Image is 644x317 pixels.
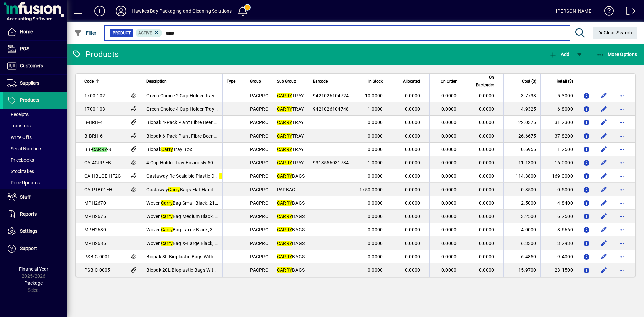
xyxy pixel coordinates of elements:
button: Filter [72,27,98,39]
button: Clear [593,27,638,39]
span: 4 Cup Holder Tray Enviro slv 50 [146,160,213,165]
button: More options [616,117,627,128]
span: 0.0000 [479,227,494,232]
span: Staff [20,194,31,200]
span: BAGS [277,254,305,259]
span: MPH2670 [84,200,106,206]
span: Group [250,77,261,85]
span: BAGS [277,227,305,232]
button: More Options [595,48,639,60]
span: PACPRO [250,133,269,139]
span: 0.0000 [479,93,494,98]
div: On Order [434,77,463,85]
a: Stocktakes [3,166,67,177]
span: Receipts [7,112,29,117]
em: Carry [161,214,173,219]
td: 6.3300 [503,236,540,250]
span: Woven Bag Large Black, 330mm x 145mm x 415mm, 30gsm [146,227,286,232]
span: Support [20,246,37,251]
em: CARRY [277,120,292,125]
td: 6.7500 [540,210,577,223]
span: PSB-C-0001 [84,254,110,259]
td: 8.6660 [540,223,577,236]
span: Stocktakes [7,169,34,174]
a: Support [3,240,67,257]
td: 6.4850 [503,250,540,263]
td: 4.9325 [503,102,540,116]
button: More options [616,224,627,235]
span: Sub Group [277,77,296,85]
span: 0.0000 [441,106,457,112]
a: Receipts [3,109,67,120]
div: Allocated [396,77,426,85]
span: PACPRO [250,267,269,273]
span: On Backorder [470,74,494,89]
td: 6.8000 [540,102,577,116]
span: 10.0000 [365,93,383,98]
em: CARRY [277,173,292,179]
span: On Order [441,77,457,85]
span: 9421026104724 [313,93,349,98]
span: 0.0000 [368,254,383,259]
span: MPH2675 [84,214,106,219]
span: PACPRO [250,93,269,98]
span: 0.0000 [441,241,457,246]
td: 37.8200 [540,129,577,143]
button: Edit [599,157,609,168]
span: Barcode [313,77,328,85]
div: Group [250,77,269,85]
span: Retail ($) [557,77,573,85]
span: CA-PTB01FH [84,187,113,192]
td: 114.3800 [503,169,540,183]
button: More options [616,238,627,249]
a: Suppliers [3,75,67,92]
div: Description [146,77,218,85]
span: 0.0000 [441,173,457,179]
span: Castaway Re-Sealable Plastic Deli Bags Large [146,173,255,179]
span: Suppliers [20,80,39,86]
span: MPH2685 [84,241,106,246]
span: 1.0000 [368,160,383,165]
span: 0.0000 [368,214,383,219]
div: [PERSON_NAME] [556,6,593,16]
span: 0.0000 [405,227,420,232]
span: Biopak 8L Bioplastic Bags With Handle HOME COMPOSTABLE 100 units per slve [146,254,318,259]
a: Customers [3,58,67,74]
button: Edit [599,130,609,141]
button: Edit [599,144,609,155]
em: CARRY [277,106,292,112]
span: Clear Search [598,30,632,35]
span: Reports [20,211,37,217]
a: Settings [3,223,67,240]
button: More options [616,184,627,195]
td: 5.3000 [540,89,577,102]
td: 16.0000 [540,156,577,169]
span: 0.0000 [368,267,383,273]
span: PAPBAG [277,187,296,192]
button: Add [89,5,110,17]
button: More options [616,265,627,275]
div: Sub Group [277,77,305,85]
span: B-BRH-6 [84,133,103,139]
button: More options [616,198,627,208]
span: 0.0000 [405,133,420,139]
span: 0.0000 [479,254,494,259]
a: Logout [621,1,636,23]
span: PACPRO [250,254,269,259]
a: Knowledge Base [599,1,614,23]
span: 0.0000 [441,187,457,192]
span: TRAY [277,93,304,98]
em: CARRY [277,93,292,98]
em: Carry [168,187,180,192]
div: Products [72,49,119,60]
span: 0.0000 [405,254,420,259]
button: More options [616,157,627,168]
span: Castaway Bags Flat Handles Takeaway Kraft & Green 340 x 315 + 175 mm [146,187,317,192]
span: Biopak Tray Box [146,147,192,152]
span: TRAY [277,133,304,139]
span: 0.0000 [479,267,494,273]
a: Home [3,23,67,40]
span: Products [20,97,39,103]
span: PACPRO [250,200,269,206]
span: Serial Numbers [7,146,42,151]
